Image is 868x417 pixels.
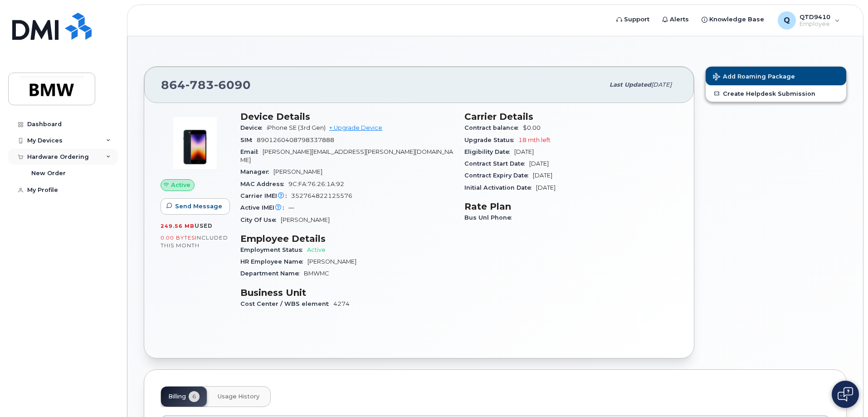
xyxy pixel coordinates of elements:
[464,111,678,122] h3: Carrier Details
[240,246,307,253] span: Employment Status
[464,214,516,221] span: Bus Unl Phone
[706,67,846,85] button: Add Roaming Package
[273,168,322,175] span: [PERSON_NAME]
[464,148,514,155] span: Eligibility Date
[240,216,281,223] span: City Of Use
[240,233,454,244] h3: Employee Details
[307,258,356,265] span: [PERSON_NAME]
[288,181,344,187] span: 9C:FA:76:26:1A:92
[529,160,549,167] span: [DATE]
[257,137,334,143] span: 8901260408798337888
[185,78,214,92] span: 783
[291,192,352,199] span: 352764822125576
[240,124,267,131] span: Device
[240,287,454,298] h3: Business Unit
[533,172,552,179] span: [DATE]
[161,78,251,92] span: 864
[240,258,307,265] span: HR Employee Name
[281,216,330,223] span: [PERSON_NAME]
[240,148,453,163] span: [PERSON_NAME][EMAIL_ADDRESS][PERSON_NAME][DOMAIN_NAME]
[518,137,551,143] span: 18 mth left
[651,81,672,88] span: [DATE]
[706,85,846,102] a: Create Helpdesk Submission
[240,192,291,199] span: Carrier IMEI
[240,300,333,307] span: Cost Center / WBS element
[161,235,195,241] span: 0.00 Bytes
[168,116,222,170] img: image20231002-3703462-1angbar.jpeg
[713,73,795,82] span: Add Roaming Package
[304,270,329,277] span: BMWMC
[195,222,213,229] span: used
[523,124,541,131] span: $0.00
[610,81,651,88] span: Last updated
[514,148,534,155] span: [DATE]
[240,181,288,187] span: MAC Address
[240,137,257,143] span: SIM
[464,160,529,167] span: Contract Start Date
[214,78,251,92] span: 6090
[536,184,556,191] span: [DATE]
[240,111,454,122] h3: Device Details
[464,124,523,131] span: Contract balance
[464,172,533,179] span: Contract Expiry Date
[240,148,263,155] span: Email
[240,168,273,175] span: Manager
[288,204,294,211] span: —
[464,184,536,191] span: Initial Activation Date
[838,387,853,402] img: Open chat
[329,124,382,131] a: + Upgrade Device
[161,198,230,215] button: Send Message
[171,181,190,189] span: Active
[333,300,350,307] span: 4274
[464,201,678,212] h3: Rate Plan
[267,124,326,131] span: iPhone SE (3rd Gen)
[240,270,304,277] span: Department Name
[175,202,222,211] span: Send Message
[218,393,259,400] span: Usage History
[464,137,518,143] span: Upgrade Status
[240,204,288,211] span: Active IMEI
[161,223,195,229] span: 249.56 MB
[307,246,326,253] span: Active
